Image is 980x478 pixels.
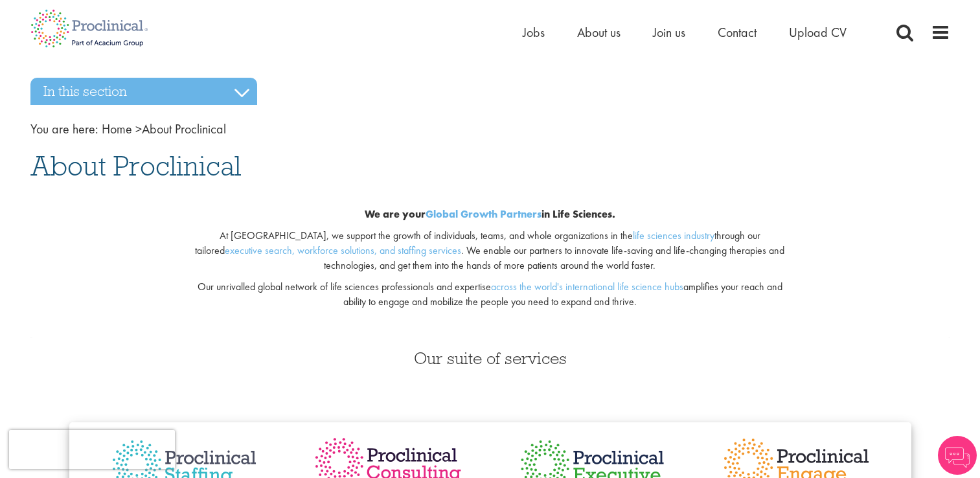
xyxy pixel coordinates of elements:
span: About Proclinical [30,148,241,183]
b: We are your in Life Sciences. [365,207,615,221]
a: Upload CV [789,24,847,41]
a: About us [577,24,621,41]
img: Chatbot [938,436,977,475]
a: life sciences industry [633,229,714,242]
a: breadcrumb link to Home [102,120,132,137]
span: > [135,120,142,137]
a: executive search, workforce solutions, and staffing services [225,244,461,257]
a: Global Growth Partners [426,207,541,221]
iframe: reCAPTCHA [9,430,175,469]
span: About Proclinical [102,120,226,137]
p: Our unrivalled global network of life sciences professionals and expertise amplifies your reach a... [187,280,793,310]
a: across the world's international life science hubs [491,280,683,293]
a: Join us [653,24,685,41]
h3: Our suite of services [30,350,950,367]
a: Jobs [523,24,545,41]
span: You are here: [30,120,98,137]
h3: In this section [30,78,257,105]
p: At [GEOGRAPHIC_DATA], we support the growth of individuals, teams, and whole organizations in the... [187,229,793,273]
a: Contact [718,24,757,41]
